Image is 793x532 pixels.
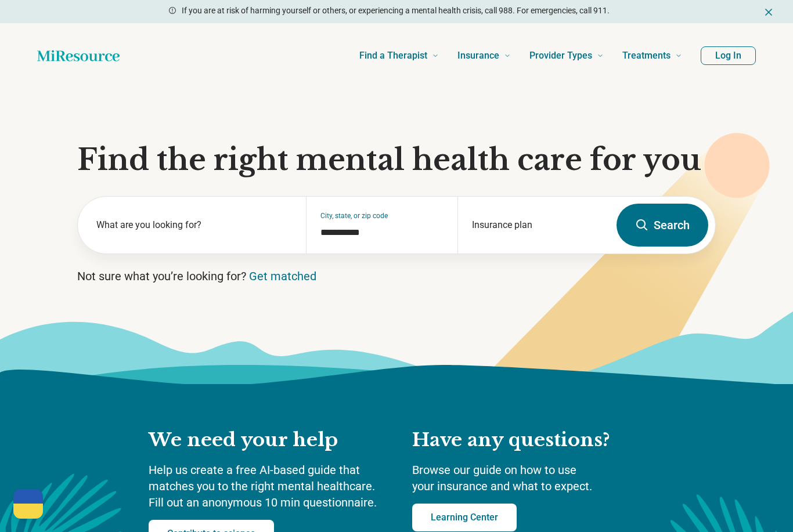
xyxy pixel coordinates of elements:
button: Dismiss [763,5,774,19]
a: Home page [37,44,120,67]
p: If you are at risk of harming yourself or others, or experiencing a mental health crisis, call 98... [182,5,610,17]
button: Log In [701,46,756,65]
a: Insurance [457,32,511,79]
a: Get matched [249,269,316,283]
a: Treatments [622,32,682,79]
a: Learning Center [412,504,517,531]
a: Find a Therapist [359,32,439,79]
span: Provider Types [529,48,592,64]
p: Help us create a free AI-based guide that matches you to the right mental healthcare. Fill out an... [149,462,389,511]
h2: Have any questions? [412,428,644,453]
span: Treatments [622,48,671,64]
p: Browse our guide on how to use your insurance and what to expect. [412,462,644,494]
button: Search [617,204,708,247]
span: Insurance [457,48,499,64]
h2: We need your help [149,428,389,453]
span: Find a Therapist [359,48,427,64]
a: Provider Types [529,32,604,79]
label: What are you looking for? [96,218,292,232]
h1: Find the right mental health care for you [77,143,716,178]
p: Not sure what you’re looking for? [77,268,716,284]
